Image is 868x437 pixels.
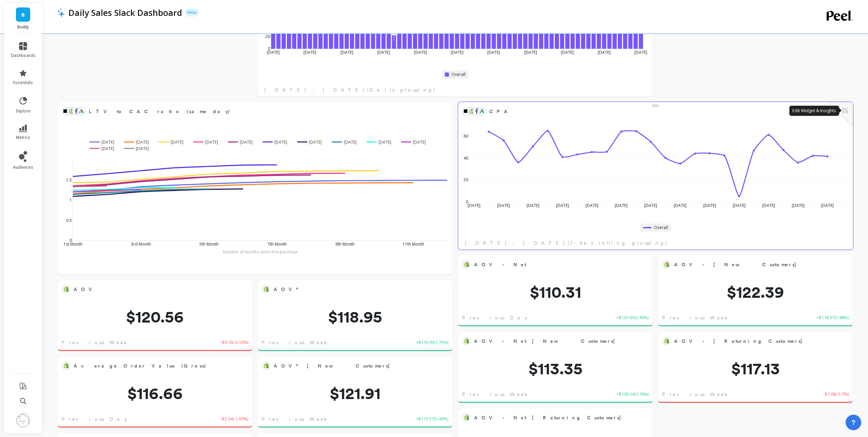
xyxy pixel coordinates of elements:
[262,416,329,422] span: Previous Week
[258,385,452,401] span: $121.91
[13,80,33,85] span: essentials
[616,391,649,398] span: +$109.24 ( 3.76% )
[474,261,526,268] span: AOV - Net
[21,11,25,19] span: B
[367,86,436,93] span: (Daily grouping)
[462,391,530,398] span: Previous Week
[220,416,248,422] span: -$2.34 ( -1.97% )
[258,309,452,325] span: $118.95
[220,339,248,346] span: -$0.16 ( -0.13% )
[74,285,226,294] span: AOV
[846,415,861,430] button: ?
[185,8,199,17] p: Beta
[462,314,527,321] span: Previous Day
[458,284,653,300] span: $110.31
[89,107,427,116] span: LTV to CAC ratio (same day)
[13,165,33,170] span: audiences
[674,338,803,345] span: AOV - [Returning Customers]
[452,72,466,77] span: Overall
[62,339,129,346] span: Previous Week
[274,361,427,371] span: AOV* [New Customers]
[274,362,390,370] span: AOV* [New Customers]
[62,416,127,422] span: Previous Day
[16,108,31,114] span: explore
[416,339,448,346] span: +$116.90 ( 1.76% )
[474,338,615,345] span: AOV - Net [New Customers]
[662,391,730,398] span: Previous Week
[458,360,653,377] span: $113.35
[11,24,36,30] p: Bodily
[474,413,627,422] span: AOV - Net [Returning Customers]
[16,135,30,140] span: metrics
[474,414,622,421] span: AOV - Net [Returning Customers]
[262,339,329,346] span: Previous Week
[272,27,280,45] img: magic search icon
[264,86,365,93] span: [DATE] - [DATE]
[474,260,627,269] span: AOV - Net
[823,391,849,398] span: -$7.08 ( -5.7% )
[16,414,30,427] img: profile picture
[674,261,797,268] span: AOV - [New Customers]
[416,416,448,422] span: +$115.57 ( 5.49% )
[58,309,252,325] span: $120.56
[674,336,827,346] span: AOV - [Returning Customers]
[851,418,855,427] span: ?
[74,362,207,370] span: Average Order Value (Gross)
[474,336,627,346] span: AOV - Net [New Customers]
[616,314,649,321] span: +$107.63 ( 2.49% )
[489,107,827,116] span: CPA
[568,240,668,246] span: (7-day rolling grouping)
[816,314,849,321] span: +$118.97 ( 2.88% )
[674,260,827,269] span: AOV - [New Customers]
[74,286,96,293] span: AOV
[658,360,853,377] span: $117.13
[57,8,65,17] img: header icon
[465,240,566,246] span: [DATE] - [DATE]
[654,225,668,230] span: Overall
[11,53,36,58] span: dashboards
[662,314,730,321] span: Previous Week
[489,108,511,115] span: CPA
[89,108,231,115] span: LTV to CAC ratio (same day)
[58,385,252,401] span: $116.66
[68,7,182,18] p: Daily Sales Slack Dashboard
[74,361,226,371] span: Average Order Value (Gross)
[658,284,853,300] span: $122.39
